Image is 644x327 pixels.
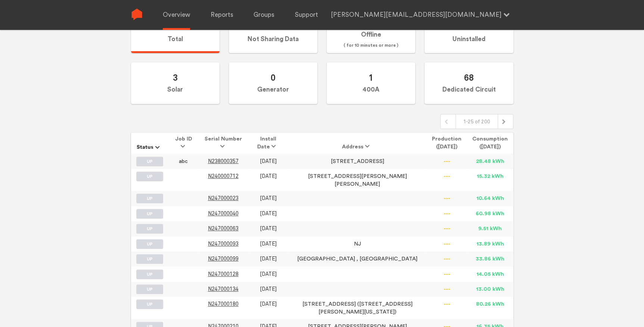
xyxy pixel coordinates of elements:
td: --- [427,237,467,252]
span: [DATE] [259,271,276,277]
th: Address [288,133,426,154]
a: N247000023 [208,195,239,201]
th: Job ID [169,133,198,154]
td: --- [427,169,467,191]
a: N247000134 [208,286,239,292]
span: 0 [271,72,276,83]
span: [DATE] [259,158,276,164]
label: 400A [327,62,415,104]
span: 3 [173,72,178,83]
td: --- [427,297,467,319]
label: Offline [327,12,415,53]
span: ( for 10 minutes or more ) [343,41,398,50]
span: 1 [368,72,373,83]
span: [DATE] [259,256,276,262]
span: [DATE] [259,195,276,201]
a: N238000357 [208,158,239,164]
th: Consumption ([DATE]) [467,133,513,154]
label: UP [136,269,163,279]
label: UP [136,254,163,264]
span: [DATE] [259,241,276,247]
span: N247000099 [208,256,239,262]
span: [DATE] [259,286,276,292]
label: Solar [131,62,220,104]
td: 33.86 kWh [467,252,513,266]
span: N247000063 [208,225,239,232]
a: N247000063 [208,226,239,231]
a: N247000180 [208,301,239,307]
span: N247000023 [208,195,239,201]
img: Sense Logo [131,9,143,20]
span: N238000357 [208,158,239,164]
td: 80.26 kWh [467,297,513,319]
a: N247000099 [208,256,239,262]
label: Not Sharing Data [229,12,317,53]
td: --- [427,266,467,281]
span: N240000712 [208,173,239,179]
label: UP [136,157,163,166]
a: N247000093 [208,241,239,247]
label: Total [131,12,220,53]
span: [DATE] [259,225,276,232]
td: [GEOGRAPHIC_DATA] , [GEOGRAPHIC_DATA] [288,252,426,266]
span: N247000134 [208,286,239,292]
td: --- [427,252,467,266]
label: UP [136,209,163,219]
td: 10.64 kWh [467,191,513,206]
td: 13.89 kWh [467,237,513,252]
label: UP [136,239,163,249]
td: [STREET_ADDRESS] ([STREET_ADDRESS][PERSON_NAME][US_STATE]) [288,297,426,319]
span: N247000180 [208,301,239,307]
td: --- [427,221,467,236]
td: NJ [288,237,426,252]
td: abc [169,154,198,169]
span: N247000040 [208,210,239,217]
td: [STREET_ADDRESS] [288,154,426,169]
th: Status [131,133,169,154]
label: UP [136,284,163,294]
td: 9.51 kWh [467,221,513,236]
span: [DATE] [259,301,276,307]
span: 68 [464,72,474,83]
td: 15.32 kWh [467,169,513,191]
th: Production ([DATE]) [427,133,467,154]
label: UP [136,299,163,309]
label: Dedicated Circuit [424,62,513,104]
td: 28.48 kWh [467,154,513,169]
td: 13.00 kWh [467,282,513,297]
th: Install Date [248,133,288,154]
label: UP [136,172,163,181]
label: UP [136,224,163,234]
td: --- [427,154,467,169]
a: N240000712 [208,173,239,179]
th: Serial Number [198,133,248,154]
span: [DATE] [259,173,276,179]
td: --- [427,191,467,206]
span: [DATE] [259,210,276,217]
a: N247000128 [208,271,239,277]
td: --- [427,206,467,221]
td: --- [427,282,467,297]
span: N247000128 [208,271,239,277]
a: N247000040 [208,211,239,216]
td: [STREET_ADDRESS][PERSON_NAME][PERSON_NAME] [288,169,426,191]
label: UP [136,194,163,203]
td: 14.05 kWh [467,266,513,281]
td: 60.98 kWh [467,206,513,221]
span: N247000093 [208,241,239,247]
div: 1-25 of 200 [455,114,498,129]
label: Generator [229,62,317,104]
label: Uninstalled [424,12,513,53]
